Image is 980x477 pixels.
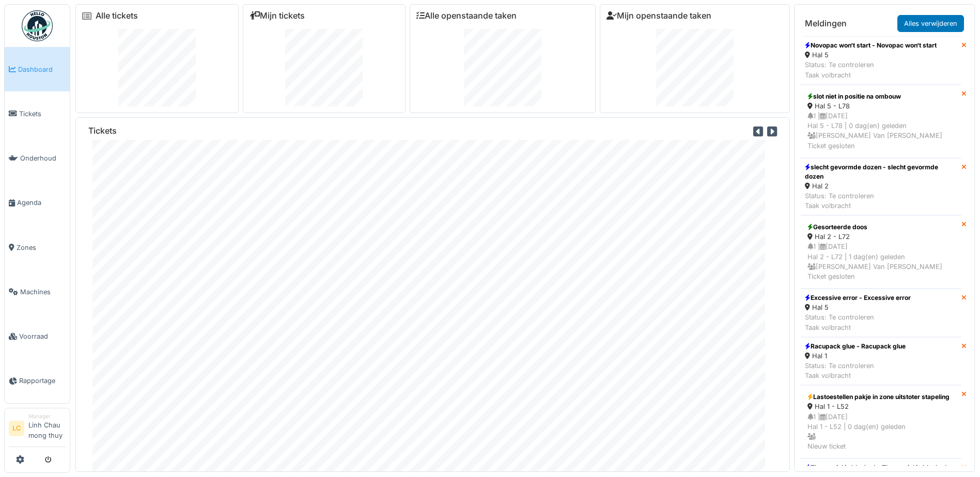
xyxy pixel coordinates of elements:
a: Onderhoud [5,136,70,181]
div: Racupack glue - Racupack glue [805,342,906,351]
div: 1 | [DATE] Hal 2 - L72 | 1 dag(en) geleden [PERSON_NAME] Van [PERSON_NAME] Ticket gesloten [807,242,955,281]
a: Machines [5,269,70,314]
div: Status: Te controleren Taak volbracht [805,60,937,79]
a: Gesorteerde doos Hal 2 - L72 1 |[DATE]Hal 2 - L72 | 1 dag(en) geleden [PERSON_NAME] Van [PERSON_N... [801,215,961,289]
span: Voorraad [19,331,66,341]
li: LC [9,421,24,436]
div: 1 | [DATE] Hal 1 - L52 | 0 dag(en) geleden Nieuw ticket [807,412,955,452]
a: Dashboard [5,47,70,91]
div: Hal 5 [805,50,937,60]
div: Hal 5 - L78 [807,101,955,111]
a: Alles verwijderen [897,15,964,32]
span: Tickets [19,109,66,119]
div: slot niet in positie na ombouw [807,92,955,101]
h6: Meldingen [805,19,847,28]
a: slot niet in positie na ombouw Hal 5 - L78 1 |[DATE]Hal 5 - L78 | 0 dag(en) geleden [PERSON_NAME]... [801,85,961,158]
div: Hal 2 - L72 [807,232,955,242]
div: The ventiel is blocked - The ventiel is blocked [805,463,947,472]
h6: Tickets [88,126,117,136]
div: slecht gevormde dozen - slecht gevormde dozen [805,163,957,181]
a: Alle tickets [96,11,138,21]
a: Excessive error - Excessive error Hal 5 Status: Te controlerenTaak volbracht [801,289,961,337]
a: Voorraad [5,314,70,359]
span: Agenda [17,198,66,208]
div: Hal 5 [805,303,911,312]
div: Hal 1 - L52 [807,402,955,411]
div: Lastoestellen pakje in zone uitstoter stapeling [807,392,955,402]
a: Rapportage [5,359,70,403]
div: Status: Te controleren Taak volbracht [805,312,911,332]
a: Zones [5,225,70,269]
a: LC ManagerLinh Chau mong thuy [9,412,66,447]
div: Novopac won‘t start - Novopac won‘t start [805,41,937,50]
a: Tickets [5,91,70,136]
span: Rapportage [19,376,66,386]
div: Hal 2 [805,181,957,191]
a: Mijn openstaande taken [606,11,711,21]
div: Hal 1 [805,351,906,361]
a: Novopac won‘t start - Novopac won‘t start Hal 5 Status: Te controlerenTaak volbracht [801,36,961,85]
div: Excessive error - Excessive error [805,293,911,303]
a: Racupack glue - Racupack glue Hal 1 Status: Te controlerenTaak volbracht [801,337,961,386]
a: Lastoestellen pakje in zone uitstoter stapeling Hal 1 - L52 1 |[DATE]Hal 1 - L52 | 0 dag(en) gele... [801,385,961,458]
div: Status: Te controleren Taak volbracht [805,361,906,380]
a: Mijn tickets [250,11,305,21]
li: Linh Chau mong thuy [28,412,66,444]
span: Machines [20,287,66,297]
div: 1 | [DATE] Hal 5 - L78 | 0 dag(en) geleden [PERSON_NAME] Van [PERSON_NAME] Ticket gesloten [807,111,955,151]
a: slecht gevormde dozen - slecht gevormde dozen Hal 2 Status: Te controlerenTaak volbracht [801,158,961,216]
div: Status: Te controleren Taak volbracht [805,191,957,211]
div: Gesorteerde doos [807,222,955,232]
span: Dashboard [18,65,66,74]
span: Onderhoud [20,153,66,163]
img: Badge_color-CXgf-gQk.svg [22,10,53,41]
div: Manager [28,412,66,420]
a: Agenda [5,181,70,225]
span: Zones [17,243,66,252]
a: Alle openstaande taken [416,11,517,21]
